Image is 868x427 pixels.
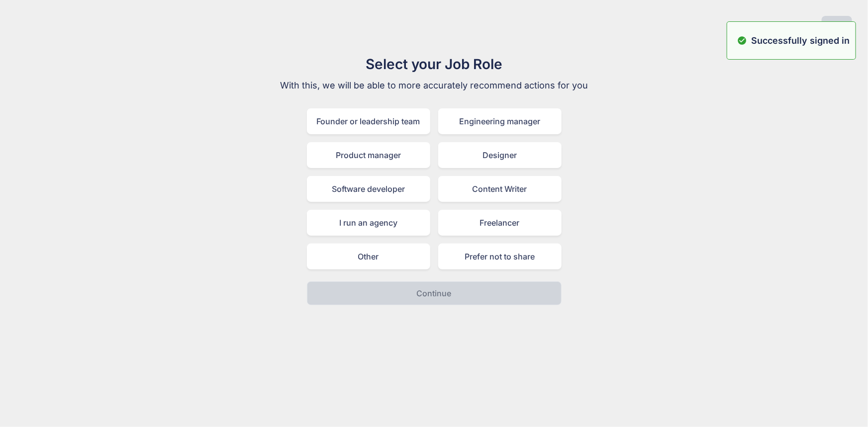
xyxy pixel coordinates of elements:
[822,16,852,34] button: Skip
[267,79,601,92] p: With this, we will be able to more accurately recommend actions for you
[438,244,562,269] div: Prefer not to share
[267,54,601,75] h1: Select your Job Role
[438,108,562,134] div: Engineering manager
[307,142,430,168] div: Product manager
[438,142,562,168] div: Designer
[307,176,430,202] div: Software developer
[737,34,747,47] img: alert
[307,244,430,269] div: Other
[438,176,562,202] div: Content Writer
[751,34,850,47] p: Successfully signed in
[307,210,430,236] div: I run an agency
[438,210,562,236] div: Freelancer
[307,281,562,305] button: Continue
[307,108,430,134] div: Founder or leadership team
[417,287,452,299] p: Continue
